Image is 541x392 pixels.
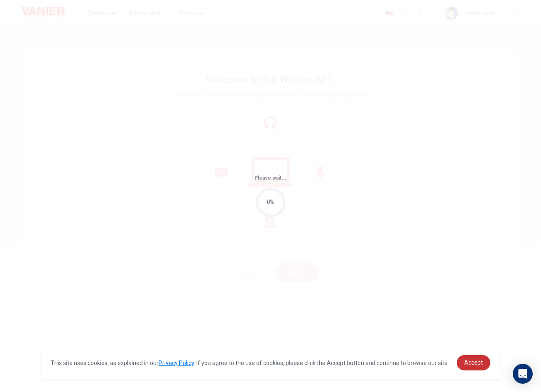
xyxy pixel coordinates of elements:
div: Open Intercom Messenger [513,364,533,384]
span: Please wait... [255,175,286,181]
div: 0% [267,197,274,207]
a: dismiss cookie message [457,355,490,370]
a: Privacy Policy [159,360,194,366]
div: cookieconsent [41,347,501,379]
span: Accept [464,359,483,366]
span: This site uses cookies, as explained in our . If you agree to the use of cookies, please click th... [51,360,449,366]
